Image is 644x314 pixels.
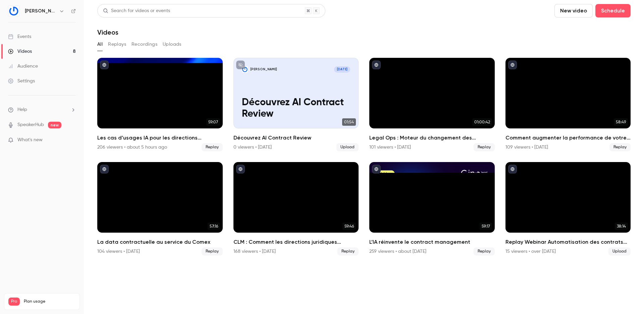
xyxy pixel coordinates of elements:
div: 101 viewers • [DATE] [369,144,411,151]
div: Events [8,33,31,40]
div: 109 viewers • [DATE] [505,144,548,151]
p: Découvrez AI Contract Review [242,97,350,120]
span: Pro [8,298,20,306]
span: Plan usage [24,299,75,304]
h2: Les cas d’usages IA pour les directions juridiques [97,134,223,142]
span: Replay [202,247,223,256]
a: 59:17L’IA réinvente le contract management259 viewers • about [DATE]Replay [369,162,495,256]
div: 15 viewers • over [DATE] [505,248,556,255]
button: Recordings [131,39,157,50]
button: published [100,61,109,69]
span: 58:49 [614,118,628,126]
li: Legal Ops : Moteur du changement des directions juridiques [369,58,495,151]
button: unpublished [236,61,245,69]
a: 58:49Comment augmenter la performance de votre équipe juridique ?109 viewers • [DATE]Replay [505,58,631,151]
div: 104 viewers • [DATE] [97,248,140,255]
li: Les cas d’usages IA pour les directions juridiques [97,58,223,151]
div: 168 viewers • [DATE] [233,248,276,255]
span: Replay [202,143,223,151]
h2: Découvrez AI Contract Review [233,134,359,142]
span: Replay [337,247,359,256]
button: published [508,165,517,173]
span: 59:17 [480,223,492,230]
img: Gino LegalTech [8,6,19,16]
button: Replays [108,39,126,50]
ul: Videos [97,58,631,256]
li: Découvrez AI Contract Review [233,58,359,151]
li: Replay Webinar Automatisation des contrats avec l'AFJE [505,162,631,256]
button: published [236,165,245,173]
h2: Replay Webinar Automatisation des contrats avec l'AFJE [505,238,631,246]
li: CLM : Comment les directions juridiques passent du chaos contractuel au contrôle [233,162,359,256]
div: 259 viewers • about [DATE] [369,248,426,255]
span: 59:07 [206,118,220,126]
span: new [48,122,61,128]
span: 57:16 [208,223,220,230]
span: 59:46 [342,223,356,230]
li: L’IA réinvente le contract management [369,162,495,256]
span: Replay [474,143,495,151]
a: Découvrez AI Contract Review[PERSON_NAME][DATE]Découvrez AI Contract Review01:54Découvrez AI Cont... [233,58,359,151]
span: Upload [608,247,631,256]
a: 01:00:42Legal Ops : Moteur du changement des directions juridiques101 viewers • [DATE]Replay [369,58,495,151]
iframe: Noticeable Trigger [68,137,76,143]
h2: Legal Ops : Moteur du changement des directions juridiques [369,134,495,142]
span: Help [17,106,27,113]
li: Comment augmenter la performance de votre équipe juridique ? [505,58,631,151]
button: Uploads [163,39,181,50]
span: What's new [17,136,43,144]
span: 01:54 [342,118,356,126]
span: Upload [336,143,359,151]
li: help-dropdown-opener [8,106,76,113]
span: [DATE] [334,66,350,73]
h1: Videos [97,28,118,36]
img: Découvrez AI Contract Review [242,66,248,73]
a: 59:07Les cas d’usages IA pour les directions juridiques206 viewers • about 5 hours agoReplay [97,58,223,151]
a: SpeakerHub [17,121,44,128]
h2: La data contractuelle au service du Comex [97,238,223,246]
a: 57:16La data contractuelle au service du Comex104 viewers • [DATE]Replay [97,162,223,256]
button: published [372,61,381,69]
h2: L’IA réinvente le contract management [369,238,495,246]
span: 38:14 [615,223,628,230]
li: La data contractuelle au service du Comex [97,162,223,256]
h2: CLM : Comment les directions juridiques passent du chaos contractuel au contrôle [233,238,359,246]
h6: [PERSON_NAME] [25,8,56,14]
button: New video [554,4,593,17]
section: Videos [97,4,631,310]
a: 59:46CLM : Comment les directions juridiques passent du chaos contractuel au contrôle168 viewers ... [233,162,359,256]
div: Videos [8,48,32,55]
button: published [372,165,381,173]
div: 0 viewers • [DATE] [233,144,272,151]
div: Search for videos or events [103,7,170,14]
h2: Comment augmenter la performance de votre équipe juridique ? [505,134,631,142]
button: Schedule [595,4,631,17]
div: 206 viewers • about 5 hours ago [97,144,167,151]
button: All [97,39,103,50]
div: Settings [8,78,35,84]
p: [PERSON_NAME] [250,67,277,72]
button: published [508,61,517,69]
div: Audience [8,63,38,70]
span: 01:00:42 [472,118,492,126]
button: published [100,165,109,173]
span: Replay [474,247,495,256]
span: Replay [609,143,631,151]
a: 38:14Replay Webinar Automatisation des contrats avec l'AFJE15 viewers • over [DATE]Upload [505,162,631,256]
